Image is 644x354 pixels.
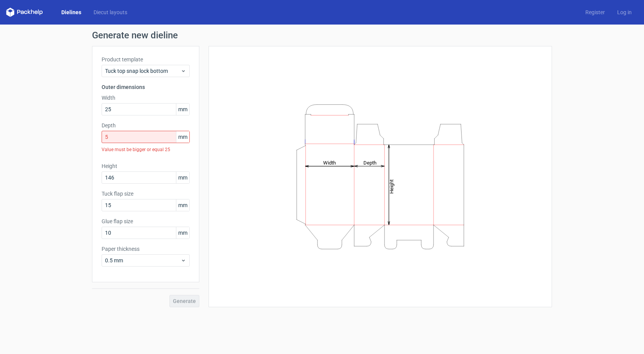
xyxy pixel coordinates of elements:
span: Tuck top snap lock bottom [105,67,181,75]
span: mm [176,199,189,211]
label: Tuck flap size [102,190,190,198]
div: Value must be bigger or equal 25 [102,143,190,156]
label: Width [102,94,190,102]
span: mm [176,104,189,115]
tspan: Height [389,179,394,193]
label: Height [102,162,190,170]
a: Dielines [55,8,87,16]
label: Product template [102,56,190,63]
a: Register [579,8,611,16]
a: Diecut layouts [87,8,133,16]
span: 0.5 mm [105,257,181,264]
h3: Outer dimensions [102,83,190,91]
span: mm [176,131,189,143]
label: Glue flap size [102,217,190,225]
tspan: Depth [363,160,376,165]
tspan: Width [323,160,336,165]
span: mm [176,172,189,183]
label: Depth [102,122,190,129]
a: Log in [611,8,638,16]
span: mm [176,227,189,239]
label: Paper thickness [102,245,190,253]
h1: Generate new dieline [92,31,552,40]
